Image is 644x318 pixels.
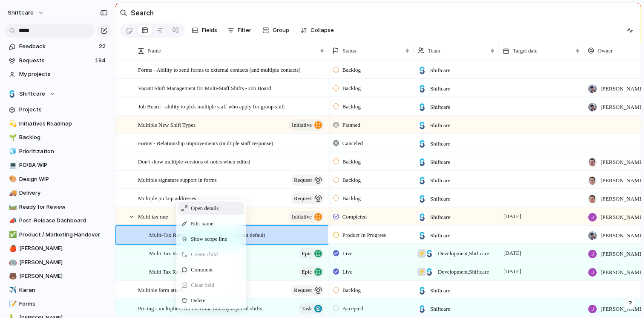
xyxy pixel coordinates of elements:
[4,68,111,81] a: My projects
[19,175,108,184] span: Design WIP
[4,40,111,53] a: Feedback22
[8,175,16,184] button: 🎨
[202,26,217,35] span: Fields
[19,133,108,142] span: Backlog
[191,235,227,243] span: Show scope line
[4,270,111,283] a: 🐻[PERSON_NAME]
[19,230,108,239] span: Product / Marketing Handover
[9,216,15,226] div: 📣
[9,174,15,184] div: 🎨
[8,286,16,295] button: ✈️
[19,189,108,197] span: Delivery
[238,26,251,35] span: Filter
[191,296,205,305] span: Delete
[19,272,108,280] span: [PERSON_NAME]
[4,284,111,297] a: ✈️Karan
[4,54,111,67] a: Requests194
[19,258,108,267] span: [PERSON_NAME]
[191,281,214,289] span: Clear field
[19,70,108,79] span: My projects
[9,230,15,239] div: ✅
[19,42,96,51] span: Feedback
[4,256,111,269] a: 🤖[PERSON_NAME]
[4,103,111,116] a: Projects
[4,159,111,172] a: 💻PO/BA WIP
[8,258,16,267] button: 🤖
[9,299,15,309] div: 📝
[9,146,15,156] div: 🧊
[8,147,16,156] button: 🧊
[9,285,15,295] div: ✈️
[4,201,111,213] a: 🛤️Ready for Review
[191,265,213,274] span: Comment
[8,189,16,197] button: 🚚
[9,257,15,267] div: 🤖
[19,216,108,225] span: Post-Release Dashboard
[9,188,15,198] div: 🚚
[4,145,111,158] a: 🧊Prioritization
[19,120,108,128] span: Initiatives Roadmap
[8,133,16,142] button: 🌱
[191,219,213,228] span: Edit name
[8,244,16,253] button: 🍎
[8,161,16,169] button: 💻
[19,147,108,156] span: Prioritization
[4,117,111,130] a: 💫Initiatives Roadmap
[19,244,108,253] span: [PERSON_NAME]
[8,9,34,17] span: shiftcare
[8,216,16,225] button: 📣
[8,230,16,239] button: ✅
[297,23,337,37] button: Collapse
[4,214,111,227] a: 📣Post-Release Dashboard
[9,271,15,281] div: 🐻
[8,203,16,211] button: 🛤️
[19,90,45,98] span: Shiftcare
[4,298,111,310] a: 📝Forms
[95,56,107,65] span: 194
[8,300,16,308] button: 📝
[19,56,92,65] span: Requests
[4,88,111,100] button: Shiftcare
[4,131,111,144] a: 🌱Backlog
[4,6,49,20] button: shiftcare
[273,26,289,35] span: Group
[258,23,293,37] button: Group
[131,8,154,18] h2: Search
[4,187,111,199] a: 🚚Delivery
[310,26,334,35] span: Collapse
[188,23,221,37] button: Fields
[4,228,111,241] a: ✅Product / Marketing Handover
[224,23,255,37] button: Filter
[99,42,107,51] span: 22
[4,173,111,186] a: 🎨Design WIP
[4,242,111,255] a: 🍎[PERSON_NAME]
[9,119,15,128] div: 💫
[8,120,16,128] button: 💫
[9,244,15,254] div: 🍎
[9,160,15,170] div: 💻
[19,286,108,295] span: Karan
[191,204,218,213] span: Open details
[19,203,108,211] span: Ready for Review
[191,250,218,259] span: Create child
[8,272,16,280] button: 🐻
[9,202,15,212] div: 🛤️
[19,300,108,308] span: Forms
[176,200,246,309] div: Context Menu
[9,133,15,143] div: 🌱
[19,105,108,114] span: Projects
[19,161,108,169] span: PO/BA WIP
